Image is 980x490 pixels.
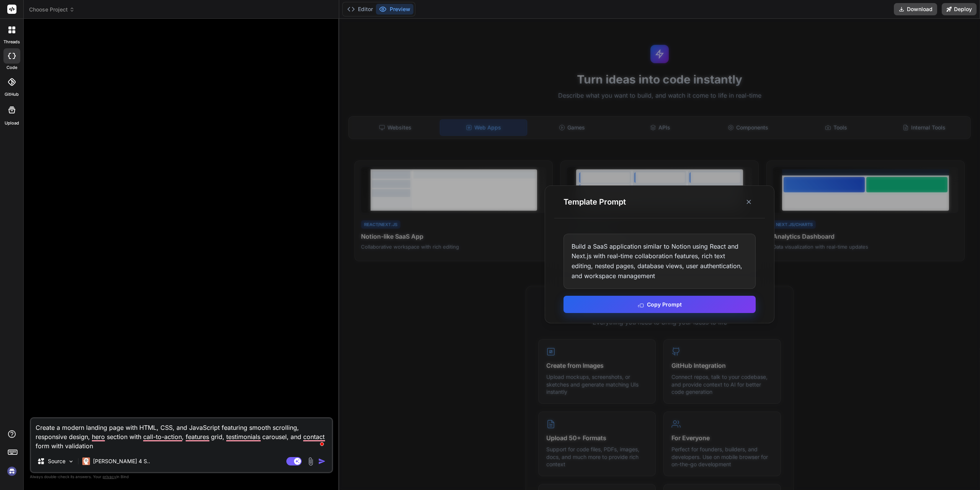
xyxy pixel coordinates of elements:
[376,4,413,15] button: Preview
[30,473,333,480] p: Always double-check its answers. Your in Bind
[563,296,756,313] button: Copy Prompt
[942,3,977,15] button: Deploy
[318,457,326,465] img: icon
[5,120,19,126] label: Upload
[29,6,75,13] span: Choose Project
[306,457,315,466] img: attachment
[48,457,65,465] p: Source
[563,234,756,289] div: Build a SaaS application similar to Notion using React and Next.js with real-time collaboration f...
[82,457,90,465] img: Claude 4 Sonnet
[93,457,150,465] p: [PERSON_NAME] 4 S..
[563,197,626,207] h3: Template Prompt
[5,91,19,98] label: GitHub
[7,64,17,71] label: code
[894,3,937,15] button: Download
[68,458,74,465] img: Pick Models
[3,39,20,45] label: threads
[103,474,116,479] span: privacy
[31,418,332,451] textarea: To enrich screen reader interactions, please activate Accessibility in Grammarly extension settings
[344,4,376,15] button: Editor
[5,465,18,478] img: signin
